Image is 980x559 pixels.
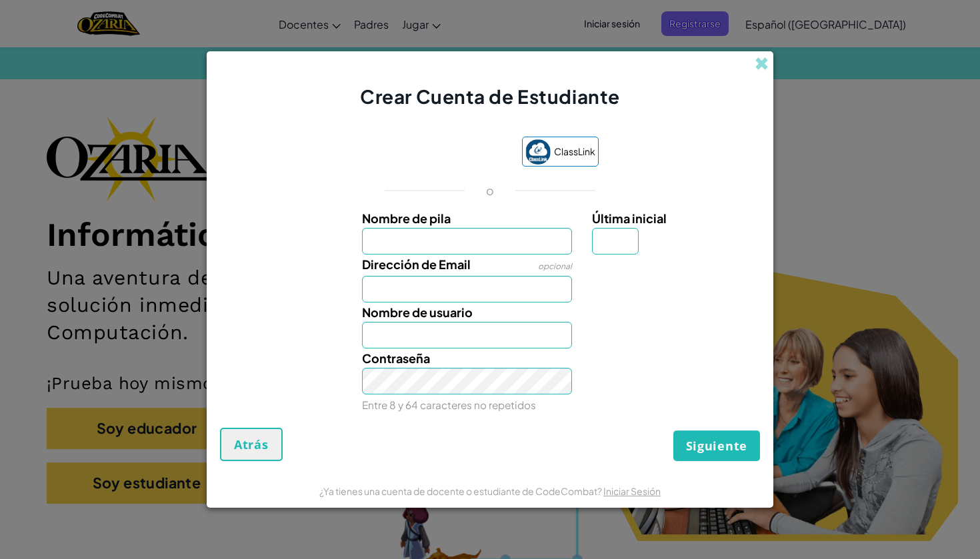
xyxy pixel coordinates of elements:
span: Dirección de Email [362,257,471,272]
span: Crear Cuenta de Estudiante [360,85,620,108]
div: Acceder con Google. Se abre en una pestaña nueva [381,139,509,168]
span: ¿Ya tienes una cuenta de docente o estudiante de CodeCombat? [319,485,603,497]
button: Atrás [220,428,283,461]
img: classlink-logo-small.png [525,139,551,165]
button: Siguiente [673,430,760,461]
span: Atrás [234,436,269,452]
a: Iniciar Sesión [603,485,661,497]
span: Contraseña [362,350,430,366]
span: Nombre de pila [362,211,451,226]
iframe: Botón de Acceder con Google [375,139,515,168]
span: opcional [538,261,572,271]
span: Última inicial [592,211,667,226]
p: o [486,183,494,199]
span: Nombre de usuario [362,304,473,320]
span: Siguiente [686,438,747,454]
span: ClassLink [554,142,595,161]
small: Entre 8 y 64 caracteres no repetidos [362,398,536,411]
